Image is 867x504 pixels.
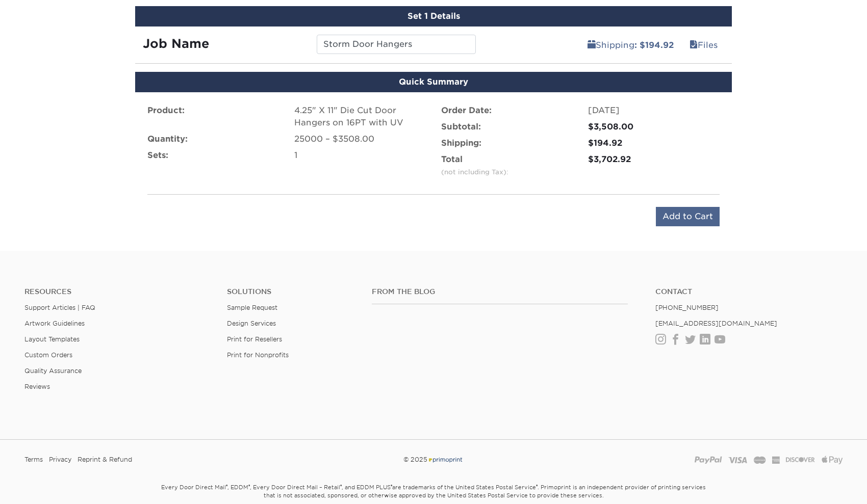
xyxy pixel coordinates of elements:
[143,36,209,51] strong: Job Name
[317,35,475,54] input: Enter a job name
[24,367,82,375] a: Quality Assurance
[147,149,168,162] label: Sets:
[441,168,508,176] small: (not including Tax):
[340,484,342,489] sup: ®
[441,121,481,133] label: Subtotal:
[49,452,71,467] a: Privacy
[226,484,227,489] sup: ®
[655,287,843,296] a: Contact
[391,484,392,489] sup: ®
[690,40,698,50] span: files
[588,121,720,133] div: $3,508.00
[588,104,720,117] div: [DATE]
[427,456,463,463] img: Primoprint
[135,72,732,92] div: Quick Summary
[135,6,732,26] div: Set 1 Details
[655,304,719,311] a: [PHONE_NUMBER]
[227,335,282,343] a: Print for Resellers
[588,137,720,149] div: $194.92
[227,304,277,311] a: Sample Request
[24,335,80,343] a: Layout Templates
[147,104,185,117] label: Product:
[441,137,481,149] label: Shipping:
[248,484,250,489] sup: ®
[24,320,85,327] a: Artwork Guidelines
[656,207,720,226] input: Add to Cart
[227,287,356,296] h4: Solutions
[683,35,724,55] a: Files
[78,452,132,467] a: Reprint & Refund
[441,153,508,178] label: Total
[588,40,596,50] span: shipping
[24,452,43,467] a: Terms
[372,287,628,296] h4: From the Blog
[294,133,426,145] div: 25000 – $3508.00
[588,153,720,166] div: $3,702.92
[294,104,426,129] div: 4.25" X 11" Die Cut Door Hangers on 16PT with UV
[24,383,50,390] a: Reviews
[227,320,276,327] a: Design Services
[536,484,538,489] sup: ®
[227,351,289,359] a: Print for Nonprofits
[655,320,777,327] a: [EMAIL_ADDRESS][DOMAIN_NAME]
[24,304,95,311] a: Support Articles | FAQ
[441,104,492,117] label: Order Date:
[24,287,212,296] h4: Resources
[24,351,72,359] a: Custom Orders
[294,149,426,162] div: 1
[581,35,680,55] a: Shipping: $194.92
[295,452,573,467] div: © 2025
[147,133,188,145] label: Quantity:
[634,40,674,50] b: : $194.92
